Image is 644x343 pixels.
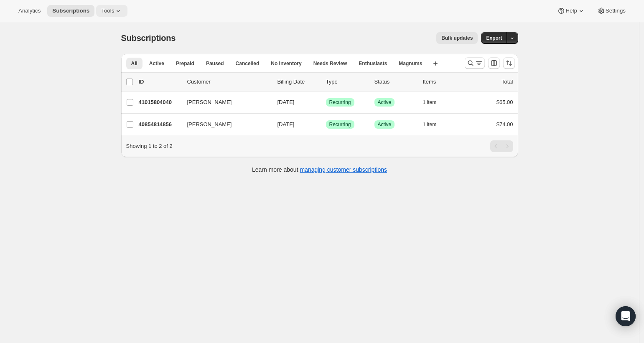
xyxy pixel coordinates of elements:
span: Export [486,35,502,41]
p: 41015804040 [139,98,181,107]
button: Settings [592,5,631,17]
span: [PERSON_NAME] [187,120,232,129]
span: $65.00 [496,99,513,105]
span: Magnums [399,60,422,67]
span: Active [378,121,392,128]
button: [PERSON_NAME] [182,118,266,131]
span: Prepaid [176,60,194,67]
div: Type [326,78,368,86]
div: Items [423,78,465,86]
p: Showing 1 to 2 of 2 [126,142,173,150]
span: Tools [101,8,114,14]
span: Needs Review [313,60,347,67]
p: Status [374,78,416,86]
p: Billing Date [277,78,319,86]
span: Recurring [329,99,351,106]
button: Customize table column order and visibility [488,57,500,69]
button: Create new view [429,58,442,69]
span: All [131,60,137,67]
div: 41015804040[PERSON_NAME][DATE]SuccessRecurringSuccessActive1 item$65.00 [139,97,513,108]
button: Search and filter results [465,57,485,69]
p: 40854814856 [139,120,181,129]
p: Total [501,78,513,86]
a: managing customer subscriptions [300,166,387,173]
span: Help [565,8,577,14]
div: Open Intercom Messenger [616,306,636,326]
span: $74.00 [496,121,513,127]
button: Subscriptions [47,5,94,17]
button: Export [481,32,507,44]
button: Bulk updates [436,32,478,44]
span: 1 item [423,121,437,128]
span: Active [149,60,164,67]
span: 1 item [423,99,437,106]
div: 40854814856[PERSON_NAME][DATE]SuccessRecurringSuccessActive1 item$74.00 [139,119,513,130]
p: ID [139,78,181,86]
button: Sort the results [503,57,515,69]
span: Subscriptions [121,33,176,43]
button: 1 item [423,119,446,130]
span: Bulk updates [441,35,473,41]
span: No inventory [271,60,301,67]
p: Learn more about [252,165,387,174]
span: Cancelled [236,60,260,67]
div: IDCustomerBilling DateTypeStatusItemsTotal [139,78,513,86]
button: Analytics [13,5,46,17]
p: Customer [187,78,271,86]
span: Analytics [18,8,41,14]
span: Active [378,99,392,106]
button: Tools [96,5,127,17]
span: Recurring [329,121,351,128]
button: Help [552,5,590,17]
span: Settings [606,8,626,14]
span: Paused [206,60,224,67]
span: [DATE] [277,121,295,127]
span: [DATE] [277,99,295,105]
span: [PERSON_NAME] [187,98,232,107]
span: Subscriptions [52,8,89,14]
nav: Pagination [490,140,513,152]
span: Enthusiasts [359,60,387,67]
button: 1 item [423,97,446,108]
button: [PERSON_NAME] [182,96,266,109]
